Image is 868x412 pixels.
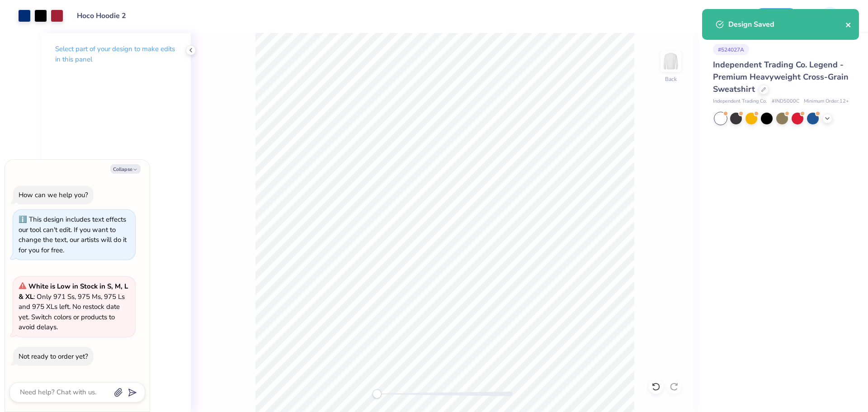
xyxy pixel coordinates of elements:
[821,7,839,25] img: Jerry Lascher
[55,44,176,65] p: Select part of your design to make edits in this panel
[713,44,749,55] div: # 524027A
[110,164,141,174] button: Collapse
[662,52,680,71] img: Back
[19,352,88,361] div: Not ready to order yet?
[665,75,677,83] div: Back
[713,59,849,95] span: Independent Trading Co. Legend - Premium Heavyweight Cross-Grain Sweatshirt
[772,98,799,105] span: # IND5000C
[19,215,127,255] div: This design includes text effects our tool can't edit. If you want to change the text, our artist...
[19,282,128,331] span: : Only 971 Ss, 975 Ms, 975 Ls and 975 XLs left. No restock date yet. Switch colors or products to...
[845,19,852,30] button: close
[809,7,843,25] a: JL
[728,19,845,30] div: Design Saved
[19,282,128,301] strong: White is Low in Stock in S, M, L & XL
[804,98,849,105] span: Minimum Order: 12 +
[373,389,382,398] div: Accessibility label
[19,190,88,199] div: How can we help you?
[713,98,767,105] span: Independent Trading Co.
[70,7,137,25] input: Untitled Design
